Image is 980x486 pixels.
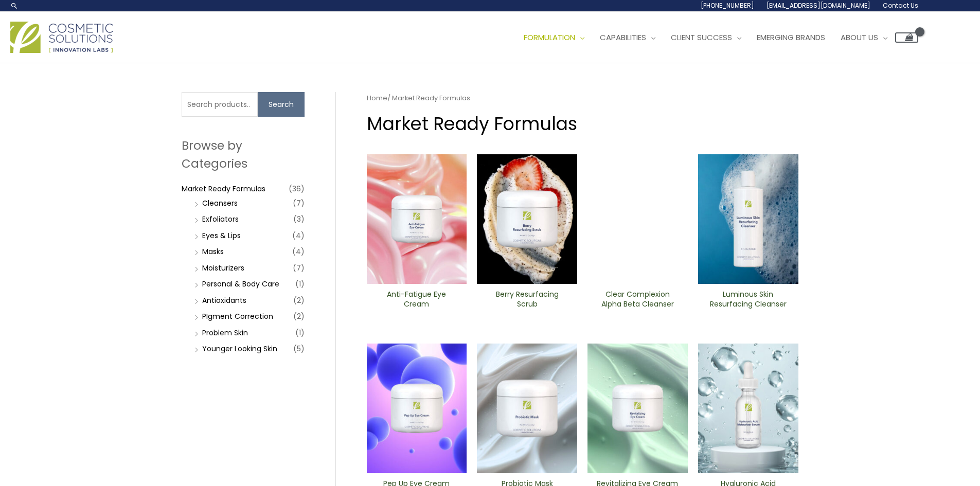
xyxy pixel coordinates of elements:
span: (5) [293,341,305,356]
span: (7) [293,196,305,210]
img: Berry Resurfacing Scrub [477,154,577,284]
span: (3) [293,212,305,226]
button: Search [258,92,305,117]
img: Pep Up Eye Cream [367,344,467,473]
h2: Berry Resurfacing Scrub [486,290,568,309]
nav: Breadcrumb [367,92,798,104]
a: Cleansers [202,198,238,208]
img: Cosmetic Solutions Logo [10,22,113,53]
span: Contact Us [883,1,918,10]
span: About Us [841,32,878,43]
h2: Clear Complexion Alpha Beta ​Cleanser [596,290,679,309]
span: (1) [295,277,305,291]
img: Luminous Skin Resurfacing ​Cleanser [698,154,798,284]
a: Emerging Brands [749,22,833,53]
a: Problem Skin [202,328,248,338]
span: Formulation [524,32,575,43]
span: [PHONE_NUMBER] [701,1,754,10]
h2: Luminous Skin Resurfacing ​Cleanser [707,290,790,309]
a: Personal & Body Care [202,279,279,289]
span: (4) [292,244,305,259]
span: Capabilities [600,32,646,43]
a: Formulation [516,22,592,53]
h1: Market Ready Formulas [367,111,798,136]
a: About Us [833,22,895,53]
h2: Anti-Fatigue Eye Cream [375,290,458,309]
span: Client Success [671,32,732,43]
span: (1) [295,326,305,340]
a: Eyes & Lips [202,230,241,241]
img: Anti Fatigue Eye Cream [367,154,467,284]
img: Clear Complexion Alpha Beta ​Cleanser [587,154,688,284]
span: (2) [293,293,305,308]
a: Market Ready Formulas [182,184,265,194]
a: Exfoliators [202,214,239,224]
a: Clear Complexion Alpha Beta ​Cleanser [596,290,679,313]
span: (7) [293,261,305,275]
a: Client Success [663,22,749,53]
a: Berry Resurfacing Scrub [486,290,568,313]
a: Luminous Skin Resurfacing ​Cleanser [707,290,790,313]
a: Antioxidants [202,295,246,305]
img: Hyaluronic moisturizer Serum [698,344,798,473]
a: Younger Looking Skin [202,344,277,354]
a: Search icon link [10,2,19,10]
a: PIgment Correction [202,311,273,321]
nav: Site Navigation [508,22,918,53]
span: (36) [289,182,305,196]
span: (4) [292,228,305,243]
h2: Browse by Categories [182,137,305,172]
a: Home [367,93,387,103]
a: Moisturizers [202,263,244,273]
img: Revitalizing ​Eye Cream [587,344,688,473]
a: Masks [202,246,224,257]
span: [EMAIL_ADDRESS][DOMAIN_NAME] [767,1,870,10]
input: Search products… [182,92,258,117]
img: Probiotic Mask [477,344,577,473]
a: Capabilities [592,22,663,53]
span: Emerging Brands [757,32,825,43]
span: (2) [293,309,305,323]
a: Anti-Fatigue Eye Cream [375,290,458,313]
a: View Shopping Cart, empty [895,32,918,43]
